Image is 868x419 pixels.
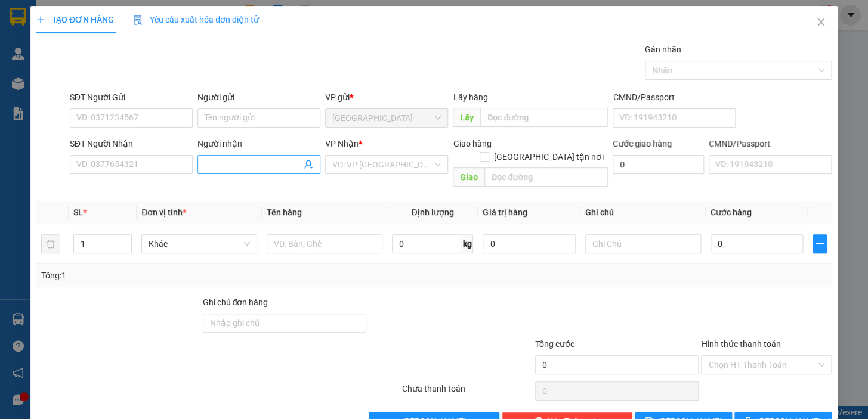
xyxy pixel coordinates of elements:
span: Giá trị hàng [483,207,527,217]
span: [GEOGRAPHIC_DATA] tận nơi [489,150,608,163]
div: Chưa thanh toán [401,382,534,403]
div: SĐT Người Nhận [70,137,193,150]
img: icon [133,15,143,25]
span: plus [813,239,826,249]
span: Ninh Hòa [332,109,441,127]
input: Ghi Chú [585,234,701,253]
input: Dọc đường [480,108,608,127]
span: Giao hàng [453,139,491,148]
input: Ghi chú đơn hàng [202,314,366,333]
button: delete [41,234,60,253]
div: VP gửi [325,91,448,104]
span: plus [36,15,45,24]
input: Cước giao hàng [613,155,704,174]
button: plus [813,234,827,253]
span: Định lượng [411,207,453,217]
label: Cước giao hàng [613,139,672,148]
span: kg [461,234,473,253]
span: VP Nhận [325,139,359,148]
div: Người gửi [197,91,320,104]
th: Ghi chú [580,201,706,224]
span: Lấy [453,108,480,127]
span: TẠO ĐƠN HÀNG [36,15,114,24]
span: Lấy hàng [453,92,487,102]
div: Tổng: 1 [41,269,336,282]
div: Người nhận [197,137,320,150]
div: CMND/Passport [709,137,832,150]
span: Tên hàng [267,207,302,217]
span: Đơn vị tính [141,207,186,217]
label: Gán nhãn [645,45,681,54]
button: Close [804,6,838,39]
span: Khác [149,235,250,253]
div: CMND/Passport [613,91,736,104]
input: Dọc đường [484,167,608,187]
span: Giao [453,167,484,187]
span: SL [73,207,83,217]
div: SĐT Người Gửi [70,91,193,104]
label: Ghi chú đơn hàng [202,297,268,307]
span: Tổng cước [535,339,574,349]
label: Hình thức thanh toán [701,339,780,349]
input: 0 [483,234,576,253]
span: Yêu cầu xuất hóa đơn điện tử [133,15,259,24]
span: Cước hàng [711,207,752,217]
input: VD: Bàn, Ghế [267,234,382,253]
span: user-add [304,160,313,169]
span: close [816,17,826,27]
